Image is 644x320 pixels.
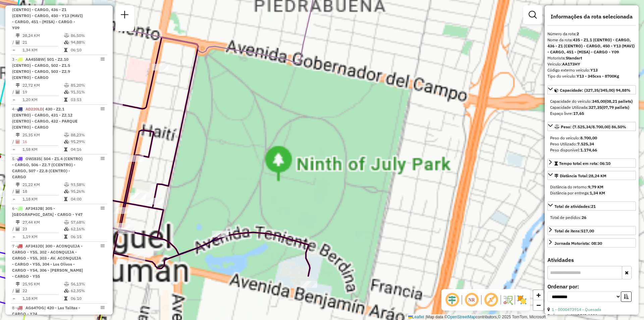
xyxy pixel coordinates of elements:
td: / [12,287,15,294]
td: 28,24 KM [22,32,64,39]
span: Ocultar NR [464,292,480,308]
span: Ocultar deslocamento [444,292,460,308]
span: 3 - [12,57,70,80]
td: 62,35% [70,287,104,294]
span: Peso: (7.525,34/8.700,00) 86,50% [561,124,626,129]
td: = [12,295,15,302]
div: Peso disponível: [550,147,633,153]
td: 21,22 KM [22,181,64,188]
strong: AA173HY [562,61,580,66]
td: 04:16 [70,146,104,153]
label: Ordenar por: [547,282,636,290]
a: Exibir filtros [526,8,539,21]
span: | 435 - Z1.1 (CENTRO) - CARGO, 436 - Z1 (CENTRO) - CARGO, 450 - Y13 (MAVI) - CARGO, 451 - (MISA) ... [12,1,83,30]
span: | 305 - [GEOGRAPHIC_DATA] - CARGO - Y47 [12,206,83,217]
td: = [12,146,15,153]
i: Distância Total [16,220,20,224]
div: Distância Total:28,24 KM [547,181,636,199]
em: Opções [101,57,105,61]
td: 62,16% [70,226,104,232]
td: 18 [22,188,64,195]
span: AF343JD [25,243,43,248]
span: AD220LD [25,106,43,111]
div: Nome da rota: [547,37,636,55]
td: 06:10 [70,47,104,53]
div: Map data © contributors,© 2025 TomTom, Microsoft [407,314,547,320]
td: 23 [22,226,64,232]
span: 8 - [12,305,80,316]
td: 21 [22,39,64,46]
h4: Atividades [547,257,636,263]
i: Total de Atividades [16,140,20,144]
i: % de utilização da cubagem [64,140,69,144]
td: 04:00 [70,196,104,202]
span: 28,24 KM [589,173,606,178]
span: | 430 - Z2.1 (CENTRO) - CARGO, 431 - Z2.12 (CENTRO) - CARGO, 432 - PARQUE (CENTRO) - CARGO [12,106,77,130]
strong: 17,65 [573,111,584,116]
i: % de utilização da cubagem [64,227,69,231]
td: 1,18 KM [22,196,64,202]
i: % de utilização do peso [64,220,69,224]
i: % de utilização do peso [64,34,69,38]
i: Total de Atividades [16,90,20,94]
td: 1,20 KM [22,96,64,103]
td: 56,13% [70,281,104,287]
i: Tempo total em rota [64,48,67,52]
i: Total de Atividades [16,289,20,293]
span: AG647OG [25,305,44,310]
td: 93,58% [70,181,104,188]
a: 1 - 0000473914 - Quesada [552,307,601,312]
td: = [12,196,15,202]
td: 57,68% [70,219,104,226]
img: Exibir/Ocultar setores [517,294,527,305]
strong: 8.700,00 [580,135,597,140]
span: Exibir rótulo [483,292,499,308]
strong: Y13 [590,67,598,73]
div: Jornada Motorista: 08:30 [554,240,602,246]
td: 91,31% [70,89,104,95]
div: Total de itens: [554,228,594,234]
strong: (08,21 pallets) [605,99,633,104]
i: Total de Atividades [16,189,20,193]
i: Total de Atividades [16,40,20,44]
div: Peso: (7.525,34/8.700,00) 86,50% [547,132,636,156]
strong: 517,00 [581,228,594,233]
div: Capacidade Utilizada: [550,104,633,110]
a: Leaflet [408,315,424,319]
span: Total de atividades: [554,204,596,209]
strong: 2 [577,31,579,36]
span: | [425,315,426,319]
td: 22 [22,287,64,294]
td: 95,26% [70,188,104,195]
td: 1,58 KM [22,146,64,153]
button: Ordem crescente [621,291,632,302]
div: Peso Utilizado: [550,141,633,147]
a: Tempo total em rota: 06:10 [547,158,636,168]
a: Peso: (7.525,34/8.700,00) 86,50% [547,122,636,131]
td: = [12,233,15,240]
td: / [12,188,15,195]
i: Tempo total em rota [64,235,67,239]
td: / [12,89,15,95]
td: 85,20% [70,82,104,89]
td: 16 [22,138,64,145]
span: 6 - [12,206,83,217]
a: Total de atividades:21 [547,201,636,211]
td: 22,72 KM [22,82,64,89]
i: Distância Total [16,282,20,286]
div: Veículo: [547,61,636,67]
td: 27,44 KM [22,219,64,226]
span: Tempo total em rota: 06:10 [559,161,610,166]
strong: Y13 - 345cxs - 8700Kg [577,74,619,79]
h4: Informações da rota selecionada [547,13,636,20]
span: − [536,301,541,309]
img: Fluxo de ruas [502,294,513,305]
i: % de utilização do peso [64,133,69,137]
span: 5 - [12,156,83,179]
div: Código externo veículo: [547,67,636,73]
i: Tempo total em rota [64,147,67,151]
strong: (07,79 pallets) [602,105,629,110]
a: Distância Total:28,24 KM [547,171,636,180]
td: 19 [22,89,64,95]
div: Endereço: LaMADRID 1330 [547,313,636,319]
